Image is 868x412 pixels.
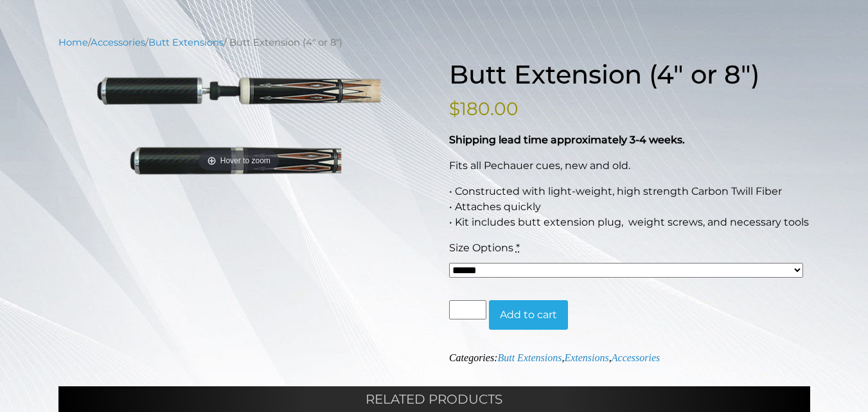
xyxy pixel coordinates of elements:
h1: Butt Extension (4″ or 8″) [449,59,810,90]
img: 822-Butt-Extension4.png [58,75,420,175]
abbr: required [516,242,520,254]
p: Fits all Pechauer cues, new and old. [449,158,810,174]
strong: Shipping lead time approximately 3-4 weeks. [449,134,685,146]
a: Butt Extensions [148,37,224,48]
a: Hover to zoom [58,75,420,175]
a: Home [58,37,88,48]
input: Product quantity [449,300,486,319]
a: Accessories [91,37,145,48]
span: Size Options [449,242,513,254]
bdi: 180.00 [449,98,518,120]
p: • Constructed with light-weight, high strength Carbon Twill Fiber • Attaches quickly • Kit includ... [449,184,810,230]
span: Categories: , , [449,352,660,363]
nav: Breadcrumb [58,35,810,49]
a: Extensions [564,352,608,363]
button: Add to cart [489,300,568,330]
a: Accessories [612,352,660,363]
a: Butt Extensions [497,352,562,363]
h2: Related products [58,386,810,412]
span: $ [449,98,460,120]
